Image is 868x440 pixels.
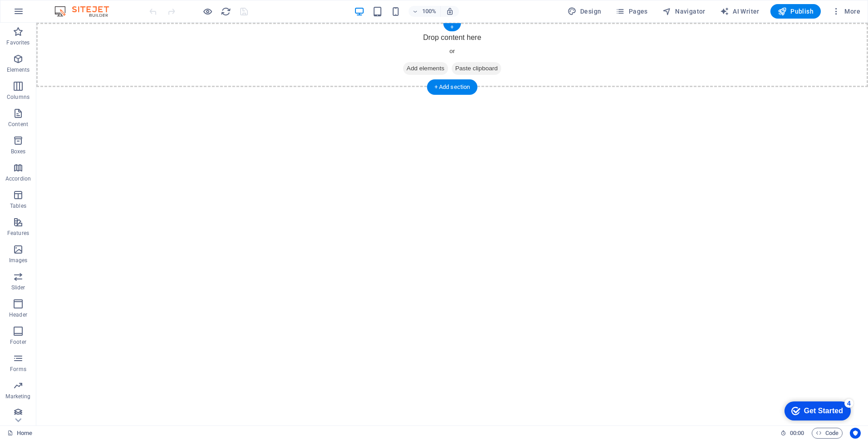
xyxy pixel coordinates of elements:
[564,4,605,19] button: Design
[10,202,26,210] p: Tables
[10,338,26,346] p: Footer
[6,39,30,46] p: Favorites
[796,430,798,436] span: :
[415,39,465,52] span: Paste clipboard
[7,66,30,73] p: Elements
[67,2,76,11] div: 4
[780,428,804,439] h6: Session time
[7,93,30,101] p: Columns
[11,148,26,155] p: Boxes
[790,428,804,439] span: 00 00
[564,4,605,19] div: Design (Ctrl+Alt+Y)
[812,428,843,439] button: Code
[659,4,709,19] button: Navigator
[716,4,763,19] button: AI Writer
[9,311,27,318] p: Header
[832,7,860,16] span: More
[11,284,25,291] p: Slider
[422,6,437,17] h6: 100%
[850,428,861,439] button: Usercentrics
[409,6,441,17] button: 100%
[221,6,231,17] i: Reload page
[828,4,864,19] button: More
[5,175,31,182] p: Accordion
[9,257,28,264] p: Images
[612,4,651,19] button: Pages
[10,366,26,373] p: Forms
[443,23,461,31] div: +
[7,5,74,24] div: Get Started 4 items remaining, 20% complete
[616,7,647,16] span: Pages
[5,393,30,400] p: Marketing
[27,10,66,18] div: Get Started
[7,230,29,237] p: Features
[770,4,821,19] button: Publish
[567,7,602,16] span: Design
[446,7,454,15] i: On resize automatically adjust zoom level to fit chosen device.
[7,428,32,439] a: Click to cancel selection. Double-click to open Pages
[662,7,705,16] span: Navigator
[778,7,814,16] span: Publish
[367,39,412,52] span: Add elements
[816,428,838,439] span: Code
[52,6,120,17] img: Editor Logo
[202,6,213,17] button: Click here to leave preview mode and continue editing
[220,6,231,17] button: reload
[427,79,478,95] div: + Add section
[8,121,28,128] p: Content
[720,7,759,16] span: AI Writer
